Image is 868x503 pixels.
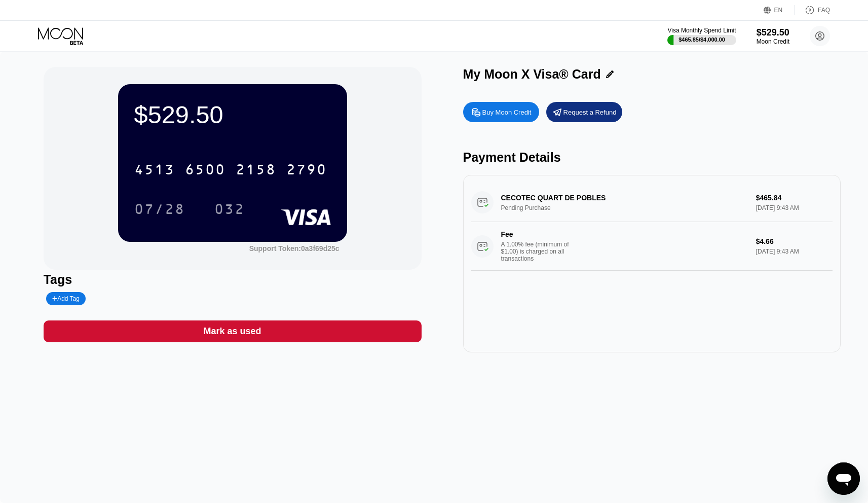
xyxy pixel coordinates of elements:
[127,196,193,222] div: 07/28
[134,202,185,219] div: 07/28
[482,108,532,117] div: Buy Moon Credit
[667,27,736,34] div: Visa Monthly Spend Limit
[134,163,175,179] div: 4513
[134,100,331,129] div: $529.50
[563,108,617,117] div: Request a Refund
[667,27,736,45] div: Visa Monthly Spend Limit$465.85/$4,000.00
[46,292,86,305] div: Add Tag
[463,67,601,82] div: My Moon X Visa® Card
[546,102,622,122] div: Request a Refund
[757,38,789,45] div: Moon Credit
[827,462,860,495] iframe: Button to launch messaging window
[757,27,789,45] div: $529.50Moon Credit
[286,163,327,179] div: 2790
[44,320,422,342] div: Mark as used
[44,272,422,287] div: Tags
[756,248,833,255] div: [DATE] 9:43 AM
[678,37,725,43] div: $465.85 / $4,000.00
[471,222,833,271] div: FeeA 1.00% fee (minimum of $1.00) is charged on all transactions$4.66[DATE] 9:43 AM
[463,102,539,122] div: Buy Moon Credit
[463,150,841,165] div: Payment Details
[185,163,225,179] div: 6500
[207,196,252,222] div: 032
[501,230,572,238] div: Fee
[52,295,80,302] div: Add Tag
[757,27,789,38] div: $529.50
[214,202,245,219] div: 032
[249,244,339,253] div: Support Token:0a3f69d25c
[756,237,833,245] div: $4.66
[128,157,333,182] div: 4513650021582790
[795,5,830,15] div: FAQ
[774,7,783,14] div: EN
[818,7,830,14] div: FAQ
[764,5,795,15] div: EN
[249,244,339,253] div: Support Token: 0a3f69d25c
[204,326,261,337] div: Mark as used
[236,163,276,179] div: 2158
[501,241,577,262] div: A 1.00% fee (minimum of $1.00) is charged on all transactions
